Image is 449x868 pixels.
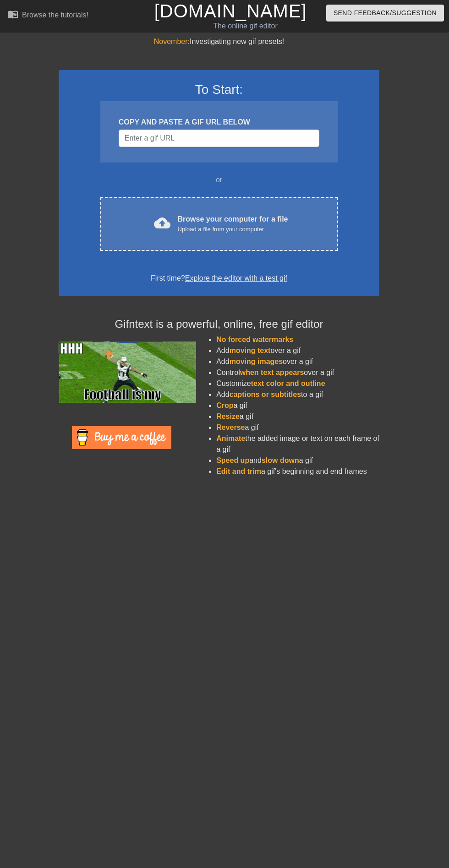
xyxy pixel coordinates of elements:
img: football_small.gif [59,342,196,403]
span: Crop [216,401,233,409]
span: No forced watermarks [216,336,293,343]
div: Investigating new gif presets! [59,36,379,47]
li: Control over a gif [216,367,379,378]
span: text color and outline [251,380,325,387]
span: slow down [262,456,299,464]
span: menu_book [7,9,18,20]
a: Explore the editor with a test gif [185,274,287,282]
span: captions or subtitles [230,391,301,398]
button: Send Feedback/Suggestion [326,5,444,22]
div: or [82,174,356,185]
li: and a gif [216,455,379,466]
span: November: [154,38,190,45]
div: The online gif editor [154,21,337,32]
li: the added image or text on each frame of a gif [216,433,379,455]
span: Edit and trim [216,467,261,475]
span: Animate [216,434,245,442]
span: Resize [216,412,240,420]
a: Browse the tutorials! [7,9,88,23]
li: a gif [216,400,379,411]
li: Add over a gif [216,345,379,356]
span: moving text [230,347,271,354]
span: Speed up [216,456,249,464]
input: Username [119,130,319,147]
li: a gif [216,411,379,422]
div: Browse the tutorials! [22,11,88,19]
li: a gif [216,422,379,433]
li: Add to a gif [216,389,379,400]
span: when text appears [240,369,304,376]
a: [DOMAIN_NAME] [154,1,307,21]
li: a gif's beginning and end frames [216,466,379,477]
h3: To Start: [71,82,367,98]
div: Browse your computer for a file [178,214,288,234]
div: Upload a file from your computer [178,225,288,234]
h4: Gifntext is a powerful, online, free gif editor [59,318,379,331]
li: Add over a gif [216,356,379,367]
span: Reverse [216,423,245,431]
img: Buy Me A Coffee [72,426,171,449]
div: First time? [71,273,367,284]
span: Send Feedback/Suggestion [334,7,437,19]
div: COPY AND PASTE A GIF URL BELOW [119,117,319,128]
span: cloud_upload [154,215,170,231]
li: Customize [216,378,379,389]
span: moving images [230,358,283,365]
